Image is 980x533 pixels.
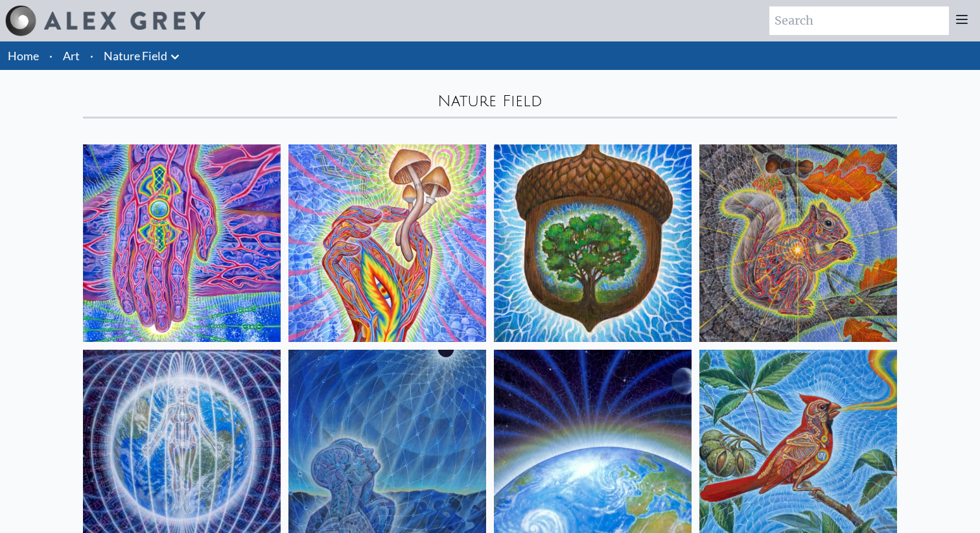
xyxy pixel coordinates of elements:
a: Nature Field [104,47,167,65]
a: Home [8,49,39,63]
li: · [44,41,58,70]
a: Art [63,47,80,65]
div: Nature Field [83,91,897,111]
li: · [85,41,99,70]
input: Search [769,6,949,35]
